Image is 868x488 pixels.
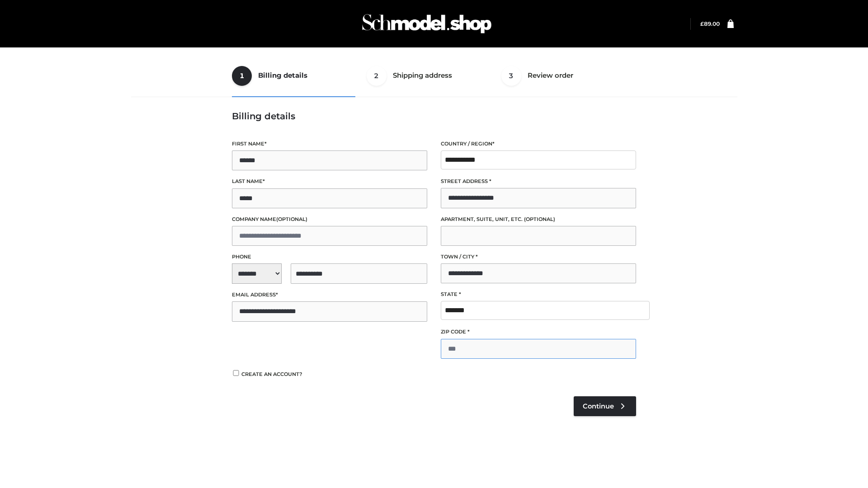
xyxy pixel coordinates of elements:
label: Apartment, suite, unit, etc. [441,215,636,224]
h3: Billing details [232,111,636,122]
span: (optional) [524,216,555,222]
bdi: 89.00 [700,20,720,27]
label: Street address [441,177,636,186]
span: (optional) [276,216,307,222]
label: Email address [232,291,427,299]
label: Town / City [441,253,636,261]
label: Company name [232,215,427,224]
input: Create an account? [232,370,240,376]
label: Country / Region [441,140,636,148]
img: Schmodel Admin 964 [359,6,495,42]
label: Last name [232,177,427,186]
label: First name [232,140,427,148]
span: Continue [583,402,614,410]
span: Create an account? [241,371,302,377]
label: State [441,290,636,299]
a: Continue [574,396,636,416]
label: Phone [232,253,427,261]
span: £ [700,20,704,27]
label: ZIP Code [441,328,636,336]
a: £89.00 [700,20,720,27]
